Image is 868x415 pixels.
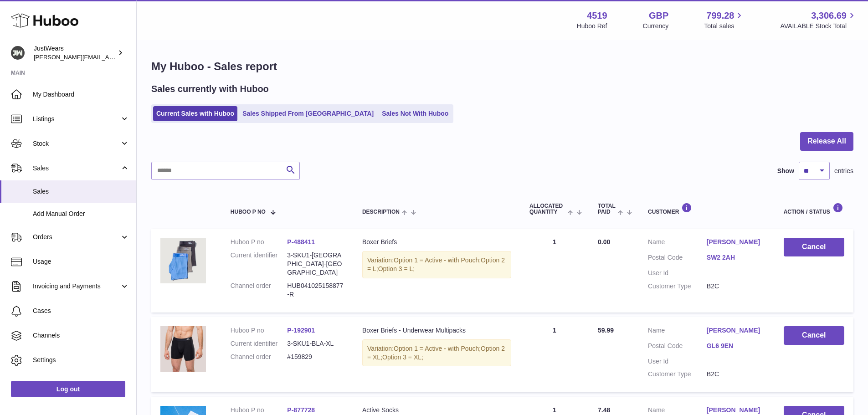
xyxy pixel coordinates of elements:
dt: Customer Type [648,370,707,379]
span: Listings [33,115,120,123]
a: P-488411 [287,238,315,246]
div: Variation: [362,339,511,367]
span: Settings [33,356,129,364]
dt: Customer Type [648,282,707,291]
dd: 3-SKU1-BLA-XL [287,339,344,348]
a: Sales Shipped From [GEOGRAPHIC_DATA] [239,106,377,121]
span: Option 1 = Active - with Pouch; [394,345,481,352]
dt: User Id [648,357,707,366]
span: Channels [33,331,129,340]
span: Option 3 = XL; [382,354,423,361]
span: Option 1 = Active - with Pouch; [394,256,481,264]
div: Boxer Briefs [362,238,511,246]
td: 1 [520,229,589,312]
span: 59.99 [598,327,614,334]
h1: My Huboo - Sales report [151,59,853,74]
dd: B2C [707,370,765,379]
dt: Current identifier [231,251,288,277]
span: 3,306.69 [811,10,847,22]
a: Sales Not With Huboo [379,106,452,121]
div: Huboo Ref [577,22,607,31]
h2: Sales currently with Huboo [151,83,269,95]
a: [PERSON_NAME] [707,238,765,246]
a: 799.28 Total sales [704,10,745,31]
span: Huboo P no [231,209,266,215]
img: 45191626282998.jpg [160,326,206,372]
button: Cancel [784,326,844,345]
span: entries [834,167,853,175]
dt: Channel order [231,282,288,299]
span: Cases [33,307,129,315]
dt: Name [648,326,707,337]
label: Show [777,167,794,175]
span: Orders [33,233,120,241]
span: Description [362,209,400,215]
div: Boxer Briefs - Underwear Multipacks [362,326,511,335]
span: Option 3 = L; [378,265,415,272]
dt: Name [648,238,707,249]
span: 7.48 [598,406,610,414]
span: 799.28 [706,10,734,22]
dt: User Id [648,269,707,277]
dd: #159829 [287,353,344,361]
span: Add Manual Order [33,210,129,218]
dd: B2C [707,282,765,291]
span: Sales [33,164,120,173]
dt: Huboo P no [231,406,288,415]
dd: HUB041025158877-R [287,282,344,299]
dt: Huboo P no [231,238,288,246]
button: Cancel [784,238,844,256]
a: [PERSON_NAME] [707,326,765,335]
button: Release All [800,132,853,151]
div: Active Socks [362,406,511,415]
span: Sales [33,187,129,196]
a: SW2 2AH [707,253,765,262]
span: Stock [33,139,120,148]
td: 1 [520,317,589,393]
a: 3,306.69 AVAILABLE Stock Total [780,10,857,31]
dt: Postal Code [648,342,707,353]
span: ALLOCATED Quantity [529,203,565,215]
span: [PERSON_NAME][EMAIL_ADDRESS][DOMAIN_NAME] [34,53,183,61]
dd: 3-SKU1-[GEOGRAPHIC_DATA]-[GEOGRAPHIC_DATA] [287,251,344,277]
div: Action / Status [784,203,844,215]
a: Current Sales with Huboo [153,106,237,121]
dt: Huboo P no [231,326,288,335]
img: josh@just-wears.com [11,46,25,60]
strong: 4519 [587,10,607,22]
div: Currency [643,22,669,31]
span: AVAILABLE Stock Total [780,22,857,31]
a: P-877728 [287,406,315,414]
dt: Postal Code [648,253,707,264]
div: Variation: [362,251,511,278]
span: Total paid [598,203,616,215]
span: 0.00 [598,238,610,246]
a: P-192901 [287,327,315,334]
div: Customer [648,203,765,215]
span: Option 2 = XL; [367,345,505,361]
span: Usage [33,257,129,266]
dt: Current identifier [231,339,288,348]
img: 45191661908852.jpg [160,238,206,283]
a: GL6 9EN [707,342,765,350]
div: JustWears [34,44,116,61]
a: Log out [11,381,125,397]
span: Invoicing and Payments [33,282,120,291]
span: Total sales [704,22,745,31]
strong: GBP [649,10,668,22]
dt: Channel order [231,353,288,361]
a: [PERSON_NAME] [707,406,765,415]
span: My Dashboard [33,90,129,99]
